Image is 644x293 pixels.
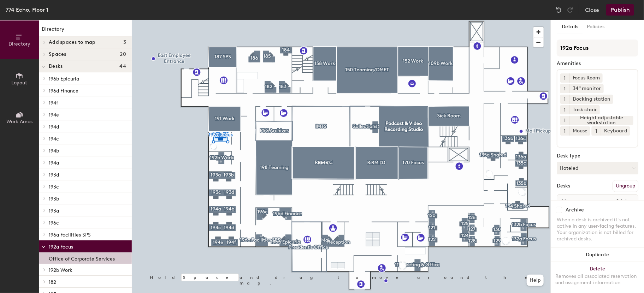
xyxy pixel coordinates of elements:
h1: Directory [39,25,132,36]
span: 193b [49,196,59,202]
button: 1 [592,126,601,136]
span: 196d Finance [49,88,78,94]
span: Work Areas [6,119,33,125]
div: Keyboard [601,126,630,136]
button: 1 [560,116,569,125]
div: Desk Type [557,153,638,159]
div: 34" monitor [569,84,604,93]
span: Spaces [49,52,66,57]
button: Policies [583,20,609,34]
p: Office of Corporate Services [49,254,115,262]
div: When a desk is archived it's not active in any user-facing features. Your organization is not bil... [557,217,638,242]
span: 196a Facilities SPS [49,232,91,238]
img: Undo [555,6,562,13]
span: 192b Work [49,267,72,273]
span: 1 [564,106,566,114]
span: 194b [49,148,59,154]
div: Desks [557,183,570,189]
button: Ungroup [613,180,638,192]
span: Layout [12,80,28,86]
button: Help [527,275,544,286]
button: Hoteled [557,162,638,174]
span: 1 [564,85,566,92]
span: 194c [49,136,59,142]
span: 193c [49,184,59,190]
span: Name [559,195,580,208]
span: 3 [123,40,126,45]
div: Height adjustable workstation [569,116,633,125]
button: 1 [560,84,569,93]
button: 1 [560,105,569,114]
button: Duplicate [551,248,644,262]
span: 182 [49,279,56,285]
div: Mouse [569,126,590,136]
div: Amenities [557,61,638,66]
div: Archive [566,207,584,213]
button: 1 [560,126,569,136]
span: 44 [119,64,126,69]
span: 196c [49,220,59,226]
span: 194d [49,124,59,130]
span: 194a [49,160,59,166]
button: Close [585,4,599,16]
div: Task chair [569,105,600,114]
span: 193a [49,208,59,214]
button: Details [557,20,583,34]
span: 20 [120,52,126,57]
span: 193d [49,172,59,178]
button: 1 [560,95,569,104]
div: Docking station [569,95,613,104]
span: 192a Focus [49,244,73,250]
span: 194e [49,112,59,118]
button: 1 [560,73,569,83]
div: Removes all associated reservation and assignment information [555,273,640,286]
span: 194f [49,100,58,106]
button: DeleteRemoves all associated reservation and assignment information [551,262,644,293]
div: 774 Echo, Floor 1 [6,5,48,14]
span: Desks [49,64,63,69]
span: Sticker [613,195,637,208]
span: 1 [564,96,566,103]
button: Publish [606,4,634,16]
span: Add spaces to map [49,40,96,45]
span: 1 [564,117,566,124]
span: 1 [564,74,566,82]
span: 1 [596,127,597,135]
div: Focus Room [569,73,603,83]
span: 196b Epicuria [49,76,79,82]
img: Redo [567,6,574,13]
span: 1 [564,127,566,135]
span: Directory [8,41,30,47]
